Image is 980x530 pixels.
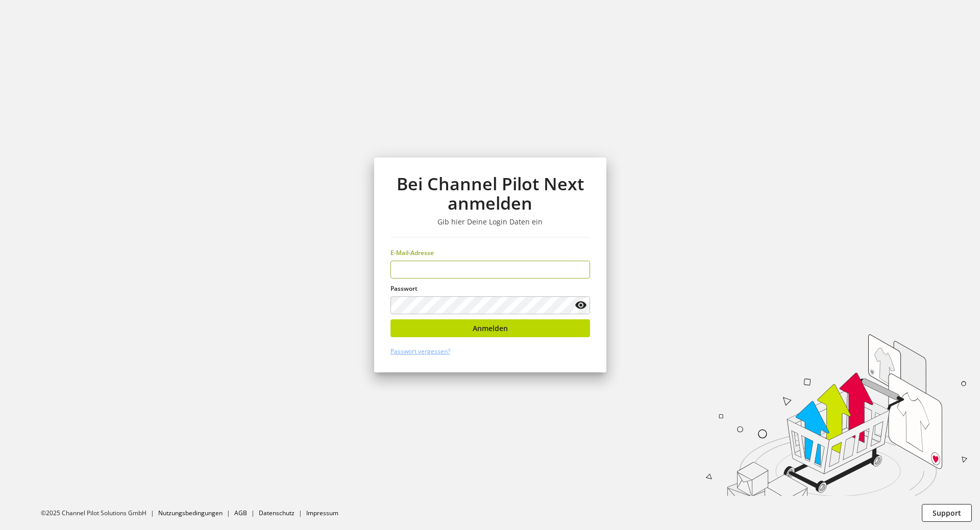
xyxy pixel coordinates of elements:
button: Anmelden [390,319,590,337]
li: ©2025 Channel Pilot Solutions GmbH [41,509,158,518]
a: Impressum [306,509,338,517]
a: Datenschutz [259,509,295,517]
a: Passwort vergessen? [390,347,450,356]
h3: Gib hier Deine Login Daten ein [390,217,590,226]
span: Support [933,508,961,518]
span: E-Mail-Adresse [390,248,434,257]
a: Nutzungsbedingungen [158,509,223,517]
span: Anmelden [473,323,508,334]
a: AGB [234,509,247,517]
button: Support [922,504,972,522]
span: Passwort [390,284,418,293]
h1: Bei Channel Pilot Next anmelden [390,174,590,213]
